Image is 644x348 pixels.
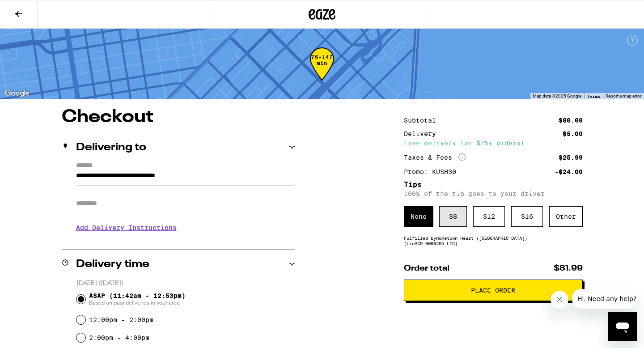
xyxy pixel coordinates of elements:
[404,235,583,246] div: Fulfilled by Hometown Heart ([GEOGRAPHIC_DATA]) (Lic# C9-0000295-LIC )
[511,206,543,227] div: $ 16
[572,289,637,309] iframe: Message from company
[404,206,433,227] div: None
[473,206,505,227] div: $ 12
[404,280,583,301] button: Place Order
[404,153,466,161] div: Taxes & Fees
[89,316,153,323] label: 12:00pm - 2:00pm
[404,181,583,188] h5: Tips
[554,264,583,272] span: $81.99
[2,88,32,99] img: Google
[555,169,583,175] div: -$24.00
[89,292,186,306] span: ASAP (11:42am - 12:53pm)
[404,131,442,137] div: Delivery
[563,131,583,137] div: $5.00
[608,312,637,341] iframe: Button to launch messaging window
[89,334,149,341] label: 2:00pm - 4:00pm
[471,287,515,293] span: Place Order
[439,206,467,227] div: $ 8
[559,154,583,161] div: $25.99
[404,264,449,272] span: Order total
[76,142,146,153] h2: Delivering to
[76,279,295,288] p: [DATE] ([DATE])
[2,88,32,99] a: Open this area in Google Maps (opens a new window)
[404,117,442,123] div: Subtotal
[404,190,583,197] p: 100% of the tip goes to your driver
[404,140,583,146] div: Free delivery for $75+ orders!
[310,54,334,88] div: 76-147 min
[587,93,600,99] a: Terms
[89,299,186,306] span: Based on past deliveries in your area
[404,169,462,175] div: Promo: KUSH30
[76,238,295,245] p: We'll contact you at [PHONE_NUMBER] when we arrive
[62,108,295,126] h1: Checkout
[76,217,295,238] h3: Add Delivery Instructions
[551,291,568,309] iframe: Close message
[559,117,583,123] div: $80.00
[549,206,583,227] div: Other
[76,259,149,270] h2: Delivery time
[606,93,641,98] a: Report a map error
[533,93,581,98] span: Map data ©2025 Google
